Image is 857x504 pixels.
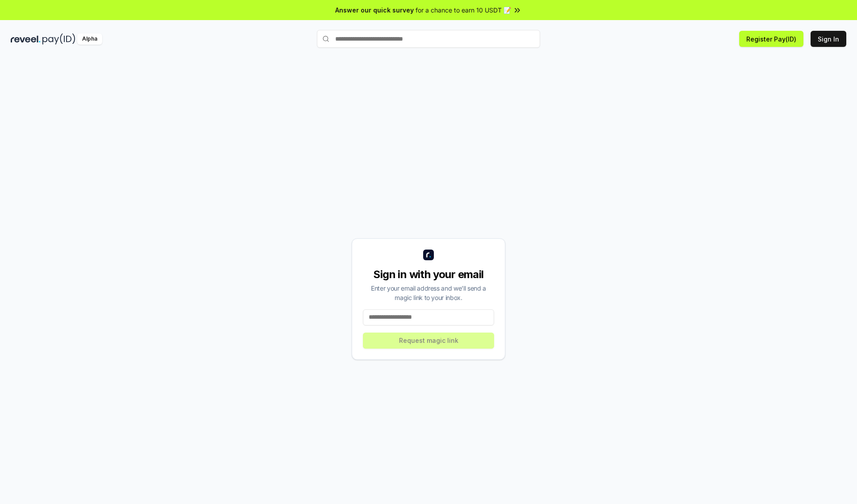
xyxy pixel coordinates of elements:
img: reveel_dark [11,33,41,45]
div: Enter your email address and we’ll send a magic link to your inbox. [363,283,494,302]
span: for a chance to earn 10 USDT 📝 [416,5,511,15]
button: Sign In [811,31,846,47]
img: pay_id [42,33,75,45]
div: Sign in with your email [363,267,494,282]
div: Alpha [77,33,102,45]
span: Answer our quick survey [335,5,414,15]
img: logo_small [423,250,434,260]
button: Register Pay(ID) [739,31,803,47]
